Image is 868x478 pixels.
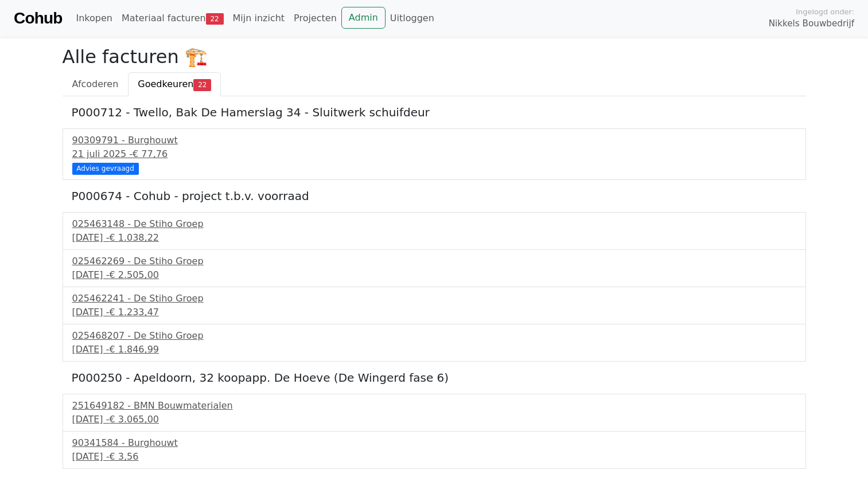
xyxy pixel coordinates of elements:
span: € 2.505,00 [109,269,159,280]
span: Nikkels Bouwbedrijf [769,17,854,30]
span: 22 [193,79,211,91]
div: [DATE] - [72,450,796,464]
span: Afcoderen [72,79,119,89]
span: € 1.846,99 [109,344,159,355]
div: 025462241 - De Stiho Groep [72,292,796,305]
span: € 3.065,00 [109,414,159,425]
a: 90309791 - Burghouwt21 juli 2025 -€ 77,76 Advies gevraagd [72,134,796,173]
a: Inkopen [71,7,116,30]
a: Materiaal facturen22 [117,7,228,30]
a: 025463148 - De Stiho Groep[DATE] -€ 1.038,22 [72,217,796,245]
div: [DATE] - [72,343,796,356]
div: 90341584 - Burghouwt [72,436,796,450]
span: € 1.233,47 [109,307,159,318]
a: Admin [341,7,386,29]
div: 21 juli 2025 - [72,147,796,161]
h5: P000250 - Apeldoorn, 32 koopapp. De Hoeve (De Wingerd fase 6) [72,371,797,385]
div: Advies gevraagd [72,163,139,174]
a: 025462241 - De Stiho Groep[DATE] -€ 1.233,47 [72,292,796,319]
span: Ingelogd onder: [796,6,854,17]
div: 025462269 - De Stiho Groep [72,254,796,268]
a: Mijn inzicht [228,7,290,30]
div: 025463148 - De Stiho Groep [72,217,796,231]
h2: Alle facturen 🏗️ [63,46,806,68]
a: 025468207 - De Stiho Groep[DATE] -€ 1.846,99 [72,329,796,356]
div: 025468207 - De Stiho Groep [72,329,796,343]
span: Goedkeuren [138,79,193,89]
div: 90309791 - Burghouwt [72,134,796,147]
span: € 1.038,22 [109,232,159,243]
div: [DATE] - [72,231,796,245]
a: Projecten [289,7,341,30]
a: Goedkeuren22 [128,72,221,96]
a: 251649182 - BMN Bouwmaterialen[DATE] -€ 3.065,00 [72,399,796,426]
h5: P000712 - Twello, Bak De Hamerslag 34 - Sluitwerk schuifdeur [72,105,797,119]
a: Uitloggen [386,7,439,30]
a: Afcoderen [63,72,129,96]
div: 251649182 - BMN Bouwmaterialen [72,399,796,413]
a: Cohub [14,5,62,32]
a: 90341584 - Burghouwt[DATE] -€ 3,56 [72,436,796,464]
div: [DATE] - [72,268,796,282]
span: € 77,76 [133,148,168,159]
h5: P000674 - Cohub - project t.b.v. voorraad [72,189,797,203]
a: 025462269 - De Stiho Groep[DATE] -€ 2.505,00 [72,254,796,282]
div: [DATE] - [72,305,796,319]
span: 22 [206,13,224,25]
span: € 3,56 [109,451,138,462]
div: [DATE] - [72,413,796,426]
